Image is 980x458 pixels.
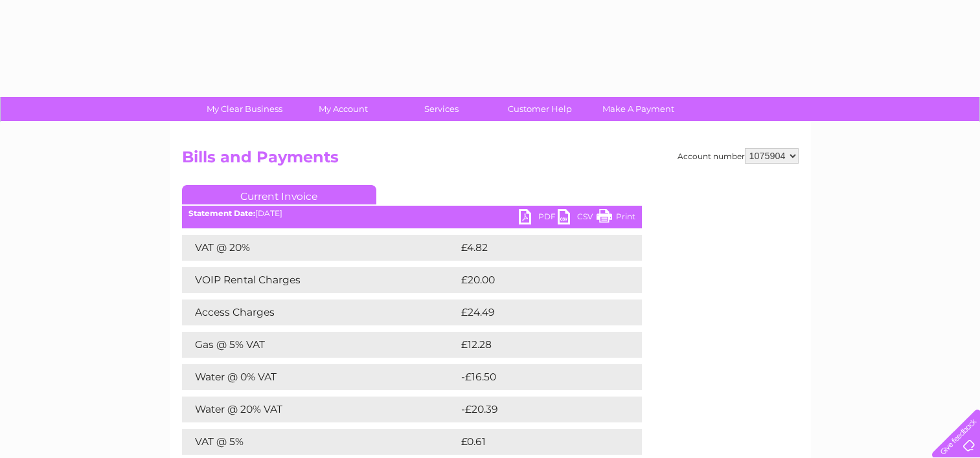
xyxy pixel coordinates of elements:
td: Water @ 20% VAT [182,397,458,422]
td: VOIP Rental Charges [182,267,458,293]
a: Current Invoice [182,185,376,204]
h2: Bills and Payments [182,148,799,173]
a: PDF [519,209,558,228]
a: Make A Payment [585,97,692,121]
td: £20.00 [458,267,617,293]
td: Gas @ 5% VAT [182,332,458,358]
a: Customer Help [486,97,593,121]
a: CSV [558,209,597,228]
a: Print [597,209,635,228]
a: Services [388,97,495,121]
td: VAT @ 20% [182,235,458,261]
td: -£20.39 [458,397,618,422]
a: My Clear Business [191,97,298,121]
a: My Account [290,97,396,121]
td: Water @ 0% VAT [182,364,458,390]
td: Access Charges [182,300,458,325]
td: -£16.50 [458,364,617,390]
td: £24.49 [458,300,617,325]
td: £12.28 [458,332,615,358]
b: Statement Date: [188,208,255,218]
div: Account number [678,148,799,164]
td: £4.82 [458,235,611,261]
div: [DATE] [182,209,642,218]
td: VAT @ 5% [182,429,458,455]
td: £0.61 [458,429,610,455]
